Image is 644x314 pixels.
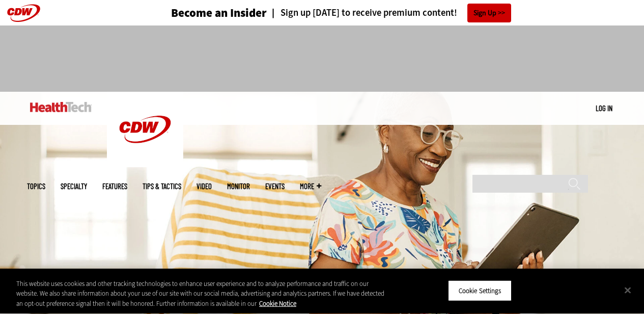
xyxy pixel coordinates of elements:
button: Cookie Settings [448,280,512,301]
a: Sign up [DATE] to receive premium content! [267,8,457,18]
img: Home [30,102,92,112]
a: CDW [107,159,183,170]
a: MonITor [227,182,250,190]
a: Become an Insider [133,7,267,19]
span: Specialty [61,182,87,190]
a: More information about your privacy [259,299,296,308]
h3: Become an Insider [171,7,267,19]
div: This website uses cookies and other tracking technologies to enhance user experience and to analy... [16,279,386,309]
a: Events [265,182,285,190]
img: Home [107,92,183,167]
a: Features [102,182,127,190]
div: User menu [596,103,612,114]
span: Topics [27,182,45,190]
a: Sign Up [467,4,511,22]
a: Log in [596,103,612,113]
a: Tips & Tactics [143,182,181,190]
iframe: advertisement [137,36,508,82]
button: Close [617,279,639,301]
a: Video [197,182,212,190]
span: More [300,182,321,190]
